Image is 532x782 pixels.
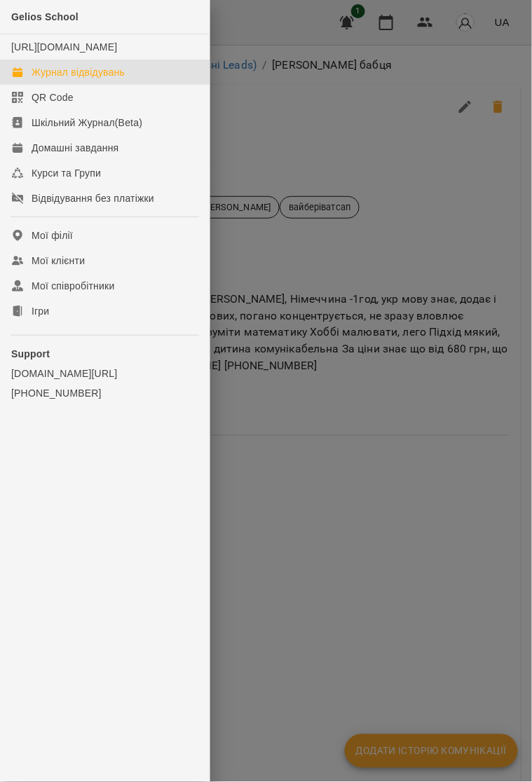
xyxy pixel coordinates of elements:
span: Gelios School [11,11,79,22]
div: Ігри [32,304,49,318]
div: Курси та Групи [32,166,101,180]
p: Support [11,347,198,361]
a: [PHONE_NUMBER] [11,386,198,400]
div: Відвідування без платіжки [32,191,154,205]
div: QR Code [32,90,74,104]
div: Мої клієнти [32,254,85,268]
div: Домашні завдання [32,141,118,155]
div: Мої співробітники [32,279,115,293]
a: [DOMAIN_NAME][URL] [11,366,198,380]
a: [URL][DOMAIN_NAME] [11,41,117,53]
div: Шкільний Журнал(Beta) [32,116,142,130]
div: Журнал відвідувань [32,65,125,79]
div: Мої філії [32,228,73,242]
